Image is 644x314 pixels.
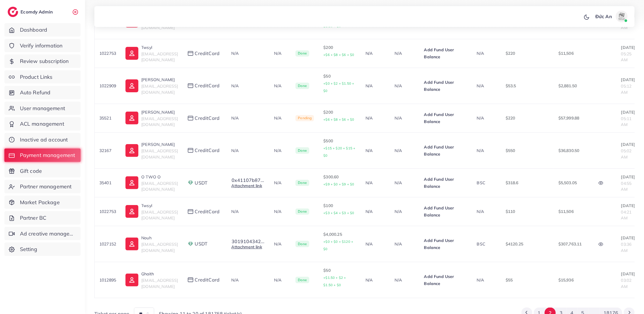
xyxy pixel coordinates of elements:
p: 1027152 [99,240,116,248]
p: $57,999.88 [558,115,582,122]
p: N/A [274,179,286,186]
span: N/A [477,209,484,214]
span: Done [295,180,309,186]
img: ic-user-info.36bf1079.svg [125,274,138,286]
p: $53.5 [506,82,549,89]
a: User management [4,102,81,115]
p: N/A [395,115,415,122]
img: payment [188,116,193,121]
span: Done [295,209,309,215]
small: +$6 + $8 + $6 + $0 [323,117,354,122]
p: N/A [274,240,286,248]
span: [EMAIL_ADDRESS][DOMAIN_NAME] [141,148,178,159]
span: [EMAIL_ADDRESS][DOMAIN_NAME] [141,51,178,62]
p: N/A [274,208,286,215]
span: creditCard [195,208,220,215]
img: logo [8,7,18,17]
small: +$6 + $8 + $6 + $0 [323,53,354,57]
p: N/A [395,208,415,215]
span: 04:55 AM [621,181,632,192]
p: $4,000.25 [323,231,356,252]
span: [EMAIL_ADDRESS][DOMAIN_NAME] [141,181,178,192]
small: +$9 + $0 + $9 + $0 [323,182,354,186]
span: User management [20,105,65,112]
a: Market Package [4,196,81,209]
p: [PERSON_NAME] [141,141,178,148]
p: [PERSON_NAME] [141,109,178,116]
p: [DATE] [621,202,638,209]
img: ic-user-info.36bf1079.svg [125,205,138,218]
p: N/A [366,147,385,154]
span: [EMAIL_ADDRESS][DOMAIN_NAME] [141,209,178,221]
a: Attachment link [232,244,262,250]
a: Partner BC [4,211,81,225]
p: N/A [395,50,415,57]
span: Done [295,50,309,57]
span: USDT [195,240,208,247]
span: Partner management [20,183,72,190]
a: Ad creative management [4,227,81,240]
button: 0x41107b87... [232,178,265,183]
p: $15,936 [558,277,582,284]
p: Twsyl [141,44,178,51]
a: Verify information [4,39,81,52]
p: N/A [395,277,415,284]
p: N/A [366,240,385,248]
p: $2,881.50 [558,82,582,89]
img: ic-user-info.36bf1079.svg [125,176,138,189]
p: N/A [366,50,385,57]
span: Done [295,83,309,89]
span: Partner BC [20,214,47,222]
span: 03:02 AM [621,278,632,289]
p: Add Fund User Balance [424,237,468,251]
span: Done [295,241,309,247]
p: N/A [395,147,415,154]
p: Đức An [595,13,612,20]
p: N/A [395,82,415,89]
a: Đức Anavatar [592,11,630,22]
img: payment [188,209,193,214]
p: Add Fund User Balance [424,46,468,60]
a: Review subscription [4,54,81,68]
p: N/A [274,277,286,284]
p: Add Fund User Balance [424,79,468,93]
p: $55 [506,277,549,284]
span: 05:12 AM [621,83,632,95]
img: avatar [616,11,628,22]
p: $318.6 [506,179,549,186]
p: $500 [323,137,356,159]
a: Dashboard [4,23,81,37]
p: $100 [323,202,356,216]
img: ic-user-info.36bf1079.svg [125,238,138,250]
span: Review subscription [20,57,69,65]
span: 04:21 AM [621,209,632,221]
p: N/A [366,179,385,186]
p: Add Fund User Balance [424,273,468,287]
p: N/A [395,240,415,248]
span: [EMAIL_ADDRESS][DOMAIN_NAME] [141,278,178,289]
p: 35521 [99,115,116,122]
p: N/A [274,50,286,57]
p: N/A [274,115,286,122]
p: N/A [274,82,286,89]
a: Setting [4,243,81,256]
p: 1022753 [99,208,116,215]
p: Twsyl [141,202,178,209]
small: +$0 + $2 + $1.50 + $0 [323,81,354,93]
p: N/A [366,115,385,122]
p: 1012895 [99,277,116,284]
p: O TWO O [141,173,178,180]
p: $110 [506,208,549,215]
span: N/A [477,115,484,121]
span: N/A [477,277,484,283]
p: Add Fund User Balance [424,176,468,190]
p: Add Fund User Balance [424,204,468,219]
img: ic-user-info.36bf1079.svg [125,112,138,124]
span: Done [295,147,309,154]
p: 1022909 [99,82,116,89]
p: $5,503.05 [558,179,582,186]
img: payment [188,148,193,153]
span: Setting [20,245,37,253]
span: creditCard [195,50,220,57]
small: +$3 + $4 + $3 + $0 [323,211,354,215]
